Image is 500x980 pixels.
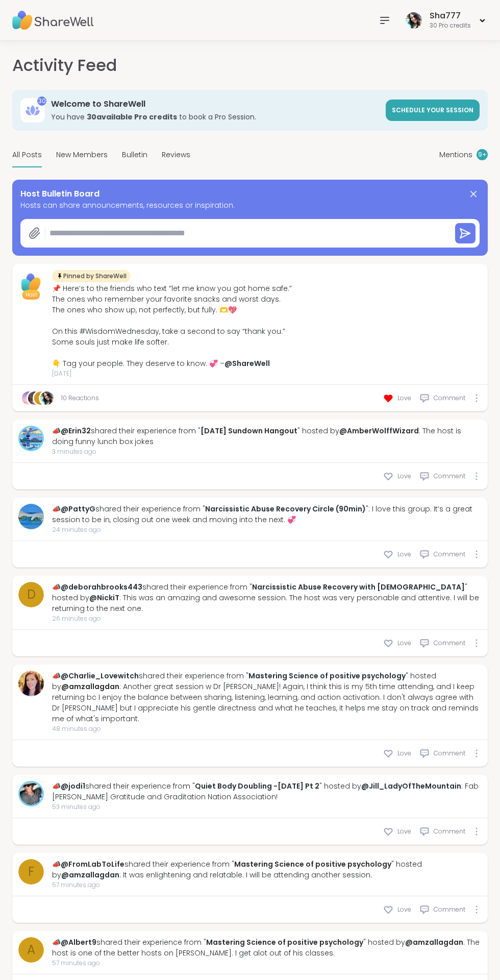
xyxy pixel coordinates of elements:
span: 3 minutes ago [52,447,482,456]
span: Hosts can share announcements, resources or inspiration. [20,200,480,211]
div: 📣 shared their experience from " " hosted by : This was an amazing and awesome session. The host ... [52,582,482,614]
span: Love [397,550,411,559]
span: R [38,391,43,405]
span: 57 minutes ago [52,959,482,968]
a: @Albert9 [61,937,96,947]
span: All Posts [12,150,42,160]
div: 📣 shared their experience from " ": I love this group. It’s a great session to be in, closing out... [52,504,482,525]
img: laurarose [28,391,41,405]
div: 30 [37,96,46,106]
div: Pinned by ShareWell [52,270,131,282]
span: Love [397,905,411,914]
div: 📣 shared their experience from " " hosted by : The host is doing funny lunch box jokes [52,426,482,447]
a: Mastering Science of positive psychology [248,671,406,681]
a: Mastering Science of positive psychology [206,937,363,947]
span: Love [397,472,411,481]
div: Sha777 [430,10,471,21]
a: @FromLabToLife [61,859,124,869]
span: 24 minutes ago [52,525,482,534]
img: CharIotte [22,391,35,405]
span: Comment [434,827,465,836]
div: 30 Pro credits [430,21,471,30]
a: [DATE] Sundown Hangout [201,426,297,436]
a: Erin32 [18,426,44,451]
a: @Erin32 [61,426,91,436]
span: Comment [434,749,465,758]
span: d [27,585,36,604]
span: 48 minutes ago [52,724,482,733]
span: Comment [434,550,465,559]
img: ShareWell [18,270,44,296]
a: @amzallagdan [61,870,119,880]
img: jodi1 [20,782,42,805]
a: 10 Reactions [61,394,99,403]
a: A [18,937,44,963]
h3: Welcome to ShareWell [51,99,380,110]
a: @amzallagdan [405,937,463,947]
span: Love [397,827,411,836]
div: 📣 shared their experience from " " hosted by : Another great session w Dr [PERSON_NAME]! Again, I... [52,671,482,724]
span: Schedule your session [392,106,473,114]
span: Comment [434,394,465,403]
span: 26 minutes ago [52,614,482,623]
div: 📣 shared their experience from " " hosted by : It was enlightening and relatable. I will be atten... [52,859,482,880]
a: Mastering Science of positive psychology [234,859,391,869]
a: Narcissistic Abuse Recovery with [DEMOGRAPHIC_DATA] [252,582,465,592]
a: @deborahbrooks443 [61,582,142,592]
a: @PattyG [61,504,95,514]
div: 📣 shared their experience from " " hosted by : Fab [PERSON_NAME] Gratitude and Graditation Nation... [52,781,482,802]
span: 57 minutes ago [52,880,482,890]
a: d [18,582,44,607]
a: @NickiT [89,593,119,603]
span: Bulletin [122,150,147,160]
a: Quiet Body Doubling -[DATE] Pt 2 [195,781,319,791]
h3: You have to book a Pro Session. [51,112,380,122]
span: New Members [56,150,108,160]
span: [DATE] [52,369,292,378]
h1: Activity Feed [12,53,117,78]
a: Narcissistic Abuse Recovery Circle (90min) [205,504,366,514]
span: Comment [434,472,465,481]
a: @AmberWolffWizard [339,426,419,436]
img: Sha777 [40,391,54,405]
a: @jodi1 [61,781,85,791]
span: A [27,941,35,959]
span: F [28,863,34,881]
span: Love [397,394,411,403]
img: Charlie_Lovewitch [18,671,44,696]
span: Host [26,291,37,299]
img: Erin32 [20,427,42,450]
img: ShareWell Nav Logo [12,3,94,38]
a: @ShareWell [224,358,270,369]
div: 📣 shared their experience from " " hosted by : The host is one of the better hosts on [PERSON_NAM... [52,937,482,959]
img: Sha777 [406,12,422,29]
span: Love [397,749,411,758]
a: @amzallagdan [61,681,119,692]
a: jodi1 [18,781,44,806]
span: 9 + [478,151,487,159]
span: Host Bulletin Board [20,188,99,200]
span: Reviews [162,150,190,160]
a: @Jill_LadyOfTheMountain [361,781,461,791]
span: Comment [434,905,465,914]
a: @Charlie_Lovewitch [61,671,139,681]
img: PattyG [18,504,44,529]
a: Schedule your session [386,100,480,121]
a: F [18,859,44,885]
b: 30 available Pro credit s [87,112,177,122]
span: 53 minutes ago [52,802,482,812]
div: 📌 Here’s to the friends who text “let me know you got home safe.” The ones who remember your favo... [52,283,292,369]
span: Mentions [439,150,472,160]
span: Love [397,639,411,648]
span: Comment [434,639,465,648]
